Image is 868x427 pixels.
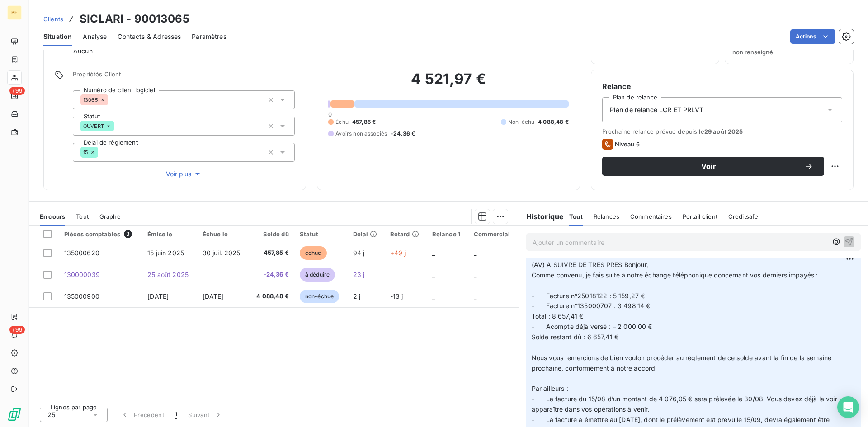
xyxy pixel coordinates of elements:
span: _ [432,271,435,278]
span: +99 [9,326,25,334]
div: Délai [353,230,379,238]
a: Clients [43,14,63,23]
span: 457,85 € [254,249,289,258]
button: Précédent [115,405,170,424]
div: Commercial [474,230,513,238]
div: Pièces comptables [64,230,137,238]
input: Ajouter une valeur [98,148,105,156]
span: Par ailleurs : [532,385,568,392]
div: Statut [300,230,342,238]
span: +99 [9,87,25,95]
span: Total : 8 657,41 € [532,312,584,320]
div: Retard [390,230,421,238]
span: 30 juil. 2025 [203,249,241,257]
h3: SICLARI - 90013065 [80,11,189,27]
span: Avoirs non associés [335,130,387,138]
img: Logo LeanPay [7,407,22,422]
span: [DATE] [147,292,169,300]
span: Plan de relance LCR ET PRLVT [610,105,703,114]
span: Comme convenu, je fais suite à notre échange téléphonique concernant vos derniers impayés : [532,271,818,279]
span: OUVERT [83,123,104,129]
span: Voir plus [166,169,202,178]
span: 4 088,48 € [254,292,289,301]
span: _ [432,292,435,300]
span: Relances [594,213,619,220]
span: 135000900 [64,292,99,300]
span: Non-échu [508,118,534,126]
div: Relance 1 [432,230,463,238]
span: - Facture n°25018122 : 5 159,27 € [532,292,645,300]
span: 94 j [353,249,365,257]
span: 23 j [353,271,365,278]
span: Graphe [99,213,121,220]
span: Aucun [73,47,93,56]
span: 135000620 [64,249,99,257]
button: 1 [170,405,183,424]
span: à déduire [300,268,335,282]
span: Propriétés Client [73,70,295,83]
span: 130000039 [64,271,100,278]
div: Émise le [147,230,191,238]
span: En cours [40,213,65,220]
span: 13065 [83,97,98,103]
input: Ajouter une valeur [114,122,121,130]
div: Open Intercom Messenger [837,396,859,418]
span: 2 j [353,292,360,300]
h6: Historique [519,211,564,222]
span: Nous vous remercions de bien vouloir procéder au règlement de ce solde avant la fin de la semaine... [532,354,834,372]
span: +49 j [390,249,406,257]
span: non-échue [300,290,339,303]
span: Tout [76,213,89,220]
span: 29 août 2025 [704,128,743,135]
button: Voir [602,157,824,176]
h2: 4 521,97 € [328,70,568,97]
span: Solde restant dû : 6 657,41 € [532,333,618,341]
span: Portail client [683,213,717,220]
span: 25 août 2025 [147,271,189,278]
div: Échue le [203,230,243,238]
span: Échu [335,118,349,126]
span: 15 juin 2025 [147,249,184,257]
span: -24,36 € [254,270,289,279]
span: (AV) A SUIVRE DE TRES PRES Bonjour, [532,261,648,268]
span: Prochaine relance prévue depuis le [602,128,842,135]
span: Tout [569,213,583,220]
span: _ [474,249,476,257]
span: - Acompte déjà versé : – 2 000,00 € [532,323,652,330]
span: Contacts & Adresses [118,32,181,41]
span: -24,36 € [391,130,415,138]
span: Situation [43,32,72,41]
button: Suivant [183,405,228,424]
button: Actions [790,29,835,44]
button: Voir plus [73,169,295,179]
span: 15 [83,150,88,155]
span: -13 j [390,292,403,300]
div: Solde dû [254,230,289,238]
span: Clients [43,15,63,23]
span: Creditsafe [728,213,759,220]
span: 457,85 € [352,118,376,126]
span: 3 [124,230,132,238]
h6: Relance [602,81,842,92]
span: 4 088,48 € [538,118,569,126]
span: Niveau 6 [615,141,640,148]
span: 0 [328,111,332,118]
span: Commentaires [630,213,672,220]
span: échue [300,246,327,260]
span: Paramètres [192,32,226,41]
div: BF [7,5,22,20]
span: _ [432,249,435,257]
span: Voir [613,163,804,170]
span: 1 [175,410,177,419]
input: Ajouter une valeur [108,96,115,104]
span: - La facture du 15/08 d’un montant de 4 076,05 € sera prélevée le 30/08. Vous devez déjà la voir ... [532,395,839,413]
span: Analyse [83,32,107,41]
span: [DATE] [203,292,224,300]
span: _ [474,292,476,300]
span: _ [474,271,476,278]
span: - Facture n°135000707 : 3 498,14 € [532,302,651,310]
span: 25 [47,410,55,419]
